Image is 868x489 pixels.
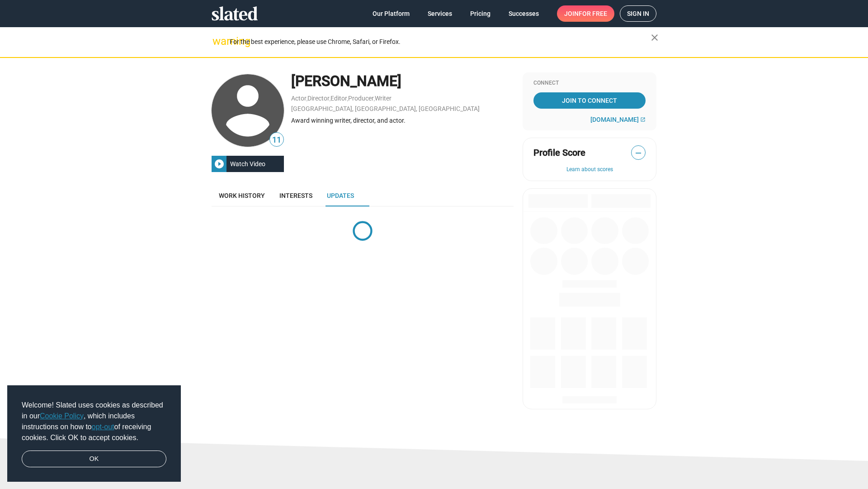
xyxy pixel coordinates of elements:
[579,5,607,22] span: for free
[272,185,320,206] a: Interests
[590,116,646,123] a: [DOMAIN_NAME]
[374,96,375,101] span: ,
[270,134,283,146] span: 11
[214,158,225,169] mat-icon: play_circle_filled
[230,36,651,48] div: For the best experience, please use Chrome, Safari, or Firefox.
[212,36,223,47] mat-icon: warning
[307,95,330,102] a: Director
[348,95,374,102] a: Producer
[509,5,539,22] span: Successes
[533,147,585,159] span: Profile Score
[501,5,546,22] a: Successes
[365,5,417,22] a: Our Platform
[533,166,646,173] button: Learn about scores
[533,80,646,87] div: Connect
[620,5,656,22] a: Sign in
[470,5,491,22] span: Pricing
[428,5,452,22] span: Services
[564,5,607,22] span: Join
[291,72,514,91] div: [PERSON_NAME]
[330,95,347,102] a: Editor
[330,96,330,101] span: ,
[291,116,514,125] div: Award winning writer, director, and actor.
[279,192,312,199] span: Interests
[347,96,348,101] span: ,
[590,116,639,123] span: [DOMAIN_NAME]
[291,105,480,112] a: [GEOGRAPHIC_DATA], [GEOGRAPHIC_DATA], [GEOGRAPHIC_DATA]
[535,92,644,109] span: Join To Connect
[92,423,114,431] a: opt-out
[212,156,284,172] button: Watch Video
[307,96,307,101] span: ,
[226,156,269,172] div: Watch Video
[463,5,498,22] a: Pricing
[40,412,84,420] a: Cookie Policy
[375,95,392,102] a: Writer
[7,385,181,482] div: cookieconsent
[320,185,361,206] a: Updates
[632,147,645,159] span: —
[22,451,166,468] a: dismiss cookie message
[327,192,354,199] span: Updates
[219,192,265,199] span: Work history
[373,5,410,22] span: Our Platform
[420,5,459,22] a: Services
[649,32,660,43] mat-icon: close
[212,185,272,206] a: Work history
[22,400,166,443] span: Welcome! Slated uses cookies as described in our , which includes instructions on how to of recei...
[291,95,307,102] a: Actor
[533,92,646,109] a: Join To Connect
[640,117,646,122] mat-icon: open_in_new
[627,6,649,21] span: Sign in
[557,5,614,22] a: Joinfor free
